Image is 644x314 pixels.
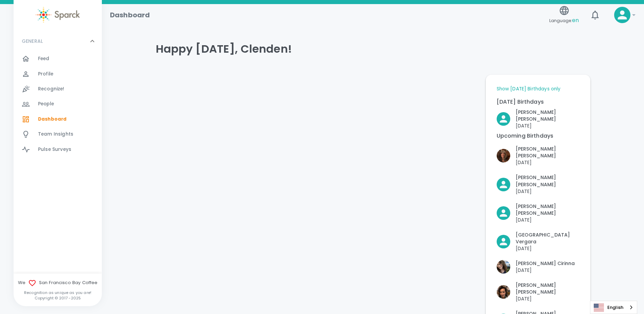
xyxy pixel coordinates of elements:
button: Click to Recognize! [497,203,579,223]
a: Team Insights [14,127,102,142]
span: Feed [38,55,50,62]
a: Sparck logo [14,7,102,23]
p: [PERSON_NAME] [PERSON_NAME] [516,174,579,188]
div: Click to Recognize! [491,103,579,129]
a: English [590,301,637,314]
img: Picture of Vashti Cirinna [497,260,510,274]
p: [PERSON_NAME] [PERSON_NAME] [516,282,579,295]
p: [DATE] [516,295,579,302]
p: [GEOGRAPHIC_DATA] Vergara [516,231,579,245]
button: Click to Recognize! [497,145,579,166]
div: Click to Recognize! [491,140,579,166]
p: Copyright © 2017 - 2025 [14,295,102,301]
p: GENERAL [22,38,43,45]
span: Team Insights [38,131,73,138]
span: We San Francisco Bay Coffee [14,279,102,287]
p: [DATE] [516,159,579,166]
a: Pulse Surveys [14,142,102,157]
span: en [572,16,579,24]
div: Click to Recognize! [491,169,579,194]
p: [PERSON_NAME] [PERSON_NAME] [516,145,579,159]
span: Dashboard [38,116,67,123]
h1: Dashboard [110,10,150,20]
button: Click to Recognize! [497,174,579,194]
div: Click to Recognize! [491,276,579,302]
a: Profile [14,67,102,82]
p: [PERSON_NAME] Cirinna [516,260,575,267]
span: Profile [38,71,53,77]
button: Click to Recognize! [497,109,579,129]
p: [DATE] [516,267,575,274]
p: Upcoming Birthdays [497,132,579,140]
span: People [38,101,54,107]
span: Recognize! [38,86,65,92]
div: Click to Recognize! [491,255,575,274]
a: Recognize! [14,82,102,97]
button: Language:en [547,3,582,27]
span: Pulse Surveys [38,146,71,153]
span: Language: [549,16,579,25]
p: [DATE] [516,216,579,223]
div: Click to Recognize! [491,226,579,252]
a: Feed [14,51,102,66]
a: People [14,97,102,111]
a: Show [DATE] Birthdays only [497,86,561,92]
button: Click to Recognize! [497,231,579,252]
p: [PERSON_NAME] [PERSON_NAME] [516,203,579,216]
p: [DATE] [516,245,579,252]
p: Recognition as unique as you are! [14,290,102,295]
p: [DATE] [516,122,579,129]
h4: Happy [DATE], Clenden! [156,42,590,56]
img: Sparck logo [36,7,80,23]
div: Click to Recognize! [491,197,579,223]
p: [DATE] Birthdays [497,98,579,106]
div: GENERAL [14,31,102,51]
div: Language [590,301,637,314]
aside: Language selected: English [590,301,637,314]
button: Click to Recognize! [497,282,579,302]
p: [DATE] [516,188,579,195]
button: Click to Recognize! [497,260,575,274]
img: Picture of Nicole Perry [497,285,510,299]
a: Dashboard [14,112,102,127]
p: [PERSON_NAME] [PERSON_NAME] [516,109,579,122]
div: GENERAL [14,51,102,160]
img: Picture of Louann VanVoorhis [497,149,510,162]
